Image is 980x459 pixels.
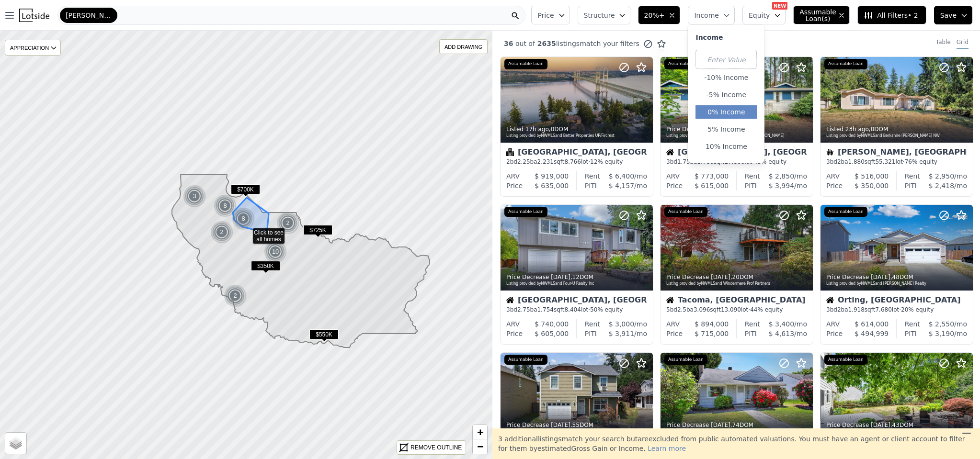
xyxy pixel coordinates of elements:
div: 8 [232,207,255,230]
button: 0% Income [695,105,757,119]
span: 17,800 [725,158,745,165]
div: Price Decrease , 43 DOM [826,421,968,429]
div: Price Decrease , 20 DOM [666,273,808,281]
span: 7,680 [875,306,891,313]
div: Listing provided by NWMLS and Coldwell Banker [PERSON_NAME] [666,133,808,139]
div: 2 [210,221,233,244]
span: Equity [749,11,770,20]
div: Price [826,181,843,190]
span: match your filters [580,39,639,48]
div: Assumable Loan [664,207,707,217]
span: 8,766 [565,158,581,165]
button: -5% Income [695,88,757,101]
div: PITI [745,181,757,190]
span: 36 [504,40,513,47]
time: 2025-08-11 20:59 [711,274,730,280]
div: Price [826,329,843,338]
div: Rent [585,171,600,181]
div: 2 [224,284,247,307]
span: 55,321 [875,158,895,165]
a: Zoom in [473,425,487,439]
div: [GEOGRAPHIC_DATA], [GEOGRAPHIC_DATA] [506,148,647,158]
a: Price Decrease 21h ago,7DOMListing provided byNWMLSand Coldwell Banker [PERSON_NAME]Assumable Loa... [660,56,812,197]
a: Listed 17h ago,0DOMListing provided byNWMLSand Better Properties UP/FircrestAssumable LoanCondomi... [500,56,652,197]
span: $ 614,000 [855,320,889,328]
div: Rent [745,319,760,329]
span: 13,090 [721,306,741,313]
button: 10% Income [695,140,757,153]
span: $ 6,400 [609,172,634,180]
div: 3 [183,185,206,208]
span: − [477,440,483,452]
img: g1.png [264,240,287,263]
span: $ 494,999 [855,330,889,337]
div: ARV [826,171,840,181]
div: [PERSON_NAME], [GEOGRAPHIC_DATA] [826,148,967,158]
div: /mo [597,181,647,190]
span: 3,096 [694,306,710,313]
div: ARV [666,171,680,181]
div: Assumable Loan [504,355,547,365]
span: $ 2,950 [929,172,954,180]
div: Listed , 0 DOM [826,125,968,133]
div: Listing provided by NWMLS and Better Properties UP/Fircrest [506,133,648,139]
span: $ 350,000 [855,182,889,190]
img: g1.png [224,284,247,307]
button: 5% Income [695,123,757,136]
button: Structure [578,6,630,24]
span: 1,780 [697,158,714,165]
div: PITI [905,181,917,190]
input: Enter Value [695,50,757,69]
span: + [477,426,483,438]
div: Assumable Loan [664,355,707,365]
div: Listing provided by NWMLS and Four-U Realty Inc [506,281,648,287]
div: $725K [303,225,332,239]
a: Price Decrease [DATE],48DOMListing provided byNWMLSand [PERSON_NAME] RealtyAssumable LoanHouseOrt... [820,204,972,345]
span: $ 3,911 [609,330,634,337]
button: -10% Income [695,71,757,84]
span: [PERSON_NAME] [66,11,112,20]
div: Rent [905,319,920,329]
a: Price Decrease [DATE],12DOMListing provided byNWMLSand Four-U Realty IncAssumable LoanHouse[GEOGR... [500,204,652,345]
div: Price [506,181,523,190]
time: 2025-08-11 20:45 [871,274,890,280]
time: 2025-08-12 21:54 [525,126,549,133]
div: Listing provided by NWMLS and Berkshire [PERSON_NAME] NW [826,133,968,139]
span: 20%+ [644,11,665,20]
div: Price Decrease , 55 DOM [506,421,648,429]
div: ARV [666,319,680,329]
div: Orting, [GEOGRAPHIC_DATA] [826,296,967,306]
div: Price Decrease , 74 DOM [666,421,808,429]
a: Listed 23h ago,0DOMListing provided byNWMLSand Berkshire [PERSON_NAME] NWAssumable LoanMobile[PER... [820,56,972,197]
div: 8 [214,194,237,217]
span: Save [940,11,957,20]
button: All Filters• 2 [857,6,926,24]
img: g1.png [232,207,255,230]
div: Price [666,181,683,190]
a: Price Decrease [DATE],20DOMListing provided byNWMLSand Windermere Prof PartnersAssumable LoanHous... [660,204,812,345]
div: Price Decrease , 12 DOM [506,273,648,281]
span: $ 919,000 [535,172,569,180]
img: Lotside [19,9,49,22]
span: $ 2,418 [929,182,954,190]
div: Price [666,329,683,338]
div: PITI [905,329,917,338]
div: Price Decrease , 48 DOM [826,273,968,281]
a: Zoom out [473,439,487,454]
a: Layers [5,433,26,454]
div: /mo [757,181,807,190]
div: Grid [957,38,969,49]
div: Listing provided by NWMLS and Windermere Prof Partners [666,281,808,287]
div: 2 [276,212,299,235]
div: /mo [600,319,647,329]
img: Mobile [826,148,834,156]
div: [GEOGRAPHIC_DATA], [GEOGRAPHIC_DATA] [506,296,647,306]
span: $ 615,000 [695,182,729,190]
div: ADD DRAWING [440,40,487,54]
span: $ 894,000 [695,320,729,328]
div: Income [688,25,764,163]
time: 2025-08-08 22:45 [871,422,890,428]
div: 3 additional listing s match your search but are excluded from public automated valuations. You m... [492,428,980,459]
button: 20%+ [638,6,681,24]
span: 2,231 [537,158,554,165]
